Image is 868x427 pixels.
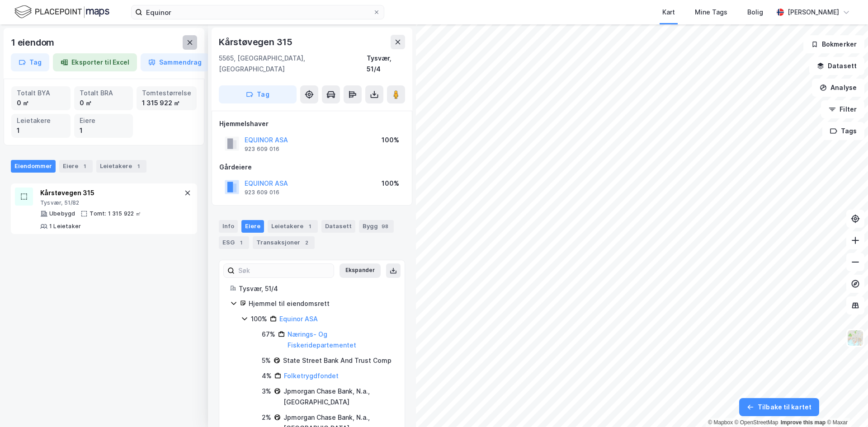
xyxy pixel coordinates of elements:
[142,88,191,98] div: Tomtestørrelse
[11,53,49,71] button: Tag
[847,329,864,347] img: Z
[708,419,733,426] a: Mapbox
[788,7,839,18] div: [PERSON_NAME]
[262,371,272,381] div: 4%
[219,220,238,233] div: Info
[781,419,826,426] a: Improve this map
[11,35,56,50] div: 1 eiendom
[17,116,65,126] div: Leietakere
[305,222,314,231] div: 1
[235,264,334,277] input: Søk
[288,330,356,349] a: Nærings- Og Fiskeridepartementet
[141,53,209,71] button: Sammendrag
[53,53,137,71] button: Eksporter til Excel
[40,188,182,198] div: Kårstøvegen 315
[80,162,89,171] div: 1
[262,329,275,340] div: 67%
[283,386,394,408] div: Jpmorgan Chase Bank, N.a., [GEOGRAPHIC_DATA]
[251,314,267,324] div: 100%
[662,7,675,18] div: Kart
[268,220,318,233] div: Leietakere
[49,223,81,230] div: 1 Leietaker
[812,79,864,97] button: Analyse
[219,35,294,49] div: Kårstøvegen 315
[80,126,128,136] div: 1
[340,263,381,278] button: Ekspander
[367,53,405,75] div: Tysvær, 51/4
[14,4,109,20] img: logo.f888ab2527a4732fd821a326f86c7f29.svg
[249,298,394,309] div: Hjemmel til eiendomsrett
[11,160,56,173] div: Eiendommer
[253,236,315,249] div: Transaksjoner
[219,53,367,75] div: 5565, [GEOGRAPHIC_DATA], [GEOGRAPHIC_DATA]
[809,57,864,75] button: Datasett
[219,236,249,249] div: ESG
[283,355,392,366] div: State Street Bank And Trust Comp
[380,222,390,231] div: 98
[142,98,191,108] div: 1 315 922 ㎡
[59,160,93,173] div: Eiere
[40,199,182,206] div: Tysvær, 51/82
[735,419,778,426] a: OpenStreetMap
[17,88,65,98] div: Totalt BYA
[17,98,65,108] div: 0 ㎡
[241,220,264,233] div: Eiere
[821,100,864,118] button: Filter
[219,162,405,173] div: Gårdeiere
[739,398,819,416] button: Tilbake til kartet
[823,384,868,427] iframe: Chat Widget
[302,238,311,247] div: 2
[90,210,141,217] div: Tomt: 1 315 922 ㎡
[142,5,373,19] input: Søk på adresse, matrikkel, gårdeiere, leietakere eller personer
[219,118,405,129] div: Hjemmelshaver
[695,7,727,18] div: Mine Tags
[245,145,279,153] div: 923 609 016
[822,122,864,140] button: Tags
[17,126,65,136] div: 1
[284,372,339,380] a: Folketrygdfondet
[96,160,146,173] div: Leietakere
[262,355,271,366] div: 5%
[80,116,128,126] div: Eiere
[134,162,143,171] div: 1
[279,315,318,323] a: Equinor ASA
[245,189,279,196] div: 923 609 016
[239,283,394,294] div: Tysvær, 51/4
[359,220,394,233] div: Bygg
[262,412,271,423] div: 2%
[49,210,75,217] div: Ubebygd
[747,7,763,18] div: Bolig
[382,178,399,189] div: 100%
[80,88,128,98] div: Totalt BRA
[803,35,864,53] button: Bokmerker
[219,85,297,103] button: Tag
[382,135,399,145] div: 100%
[236,238,245,247] div: 1
[321,220,355,233] div: Datasett
[80,98,128,108] div: 0 ㎡
[262,386,271,397] div: 3%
